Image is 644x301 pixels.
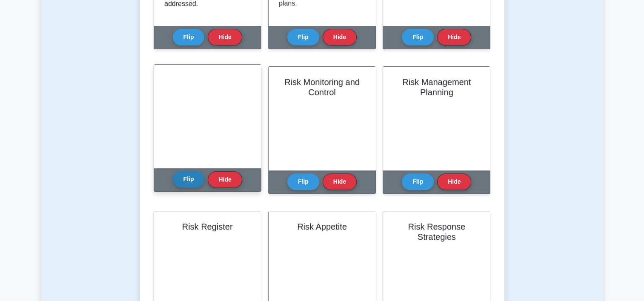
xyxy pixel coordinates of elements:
button: Flip [287,29,319,45]
button: Hide [208,29,242,45]
button: Flip [173,171,205,187]
button: Hide [437,29,471,45]
button: Hide [208,171,242,188]
h2: Risk Appetite [279,221,365,232]
button: Flip [402,29,434,45]
h2: Risk Management Planning [393,77,480,97]
h2: Risk Response Strategies [393,221,480,242]
h2: Risk Monitoring and Control [279,77,365,97]
h2: Risk Register [164,221,251,232]
button: Hide [437,173,471,190]
button: Hide [323,29,357,45]
button: Flip [287,173,319,190]
button: Hide [323,173,357,190]
button: Flip [402,173,434,190]
h2: Risk Response Planning [164,75,251,95]
button: Flip [173,29,205,45]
